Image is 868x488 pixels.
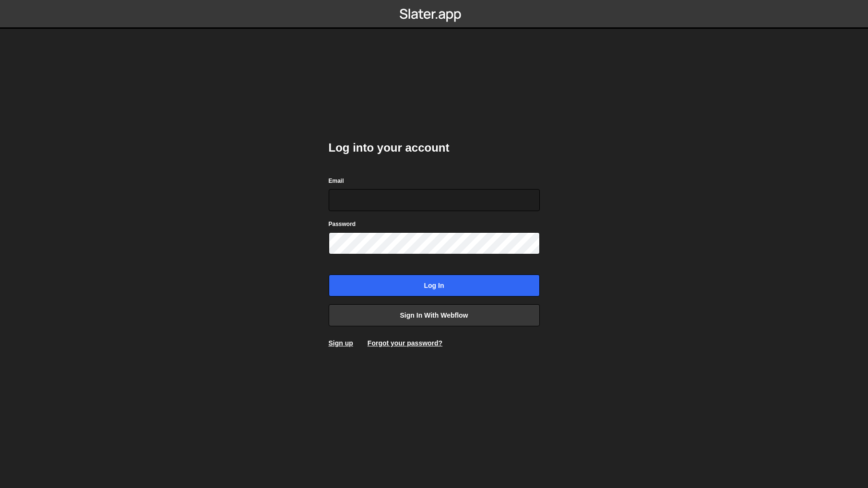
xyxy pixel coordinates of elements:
[329,339,353,347] a: Sign up
[368,339,442,347] a: Forgot your password?
[329,274,540,297] input: Log in
[329,140,540,155] h2: Log into your account
[329,176,344,186] label: Email
[329,304,540,326] a: Sign in with Webflow
[329,219,356,229] label: Password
